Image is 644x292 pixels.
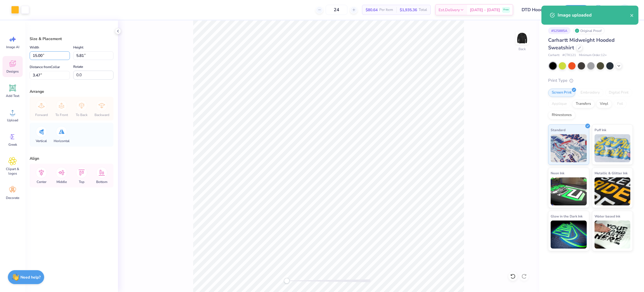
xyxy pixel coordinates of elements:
[6,45,19,49] span: Image AI
[54,139,70,143] span: Horizontal
[548,27,570,34] div: # 525885A
[419,7,427,13] span: Total
[3,167,22,176] span: Clipart & logos
[30,156,113,161] div: Align
[558,12,630,18] div: Image uploaded
[30,64,60,70] label: Distance from Collar
[518,47,526,52] div: Back
[517,33,528,44] img: Back
[439,7,460,13] span: Est. Delivery
[8,142,17,147] span: Greek
[551,213,583,219] span: Glow in the Dark Ink
[30,44,39,51] label: Width
[7,118,18,122] span: Upload
[551,177,587,205] img: Neon Ink
[79,180,84,184] span: Top
[366,7,378,13] span: $80.64
[36,139,47,143] span: Vertical
[596,100,612,108] div: Vinyl
[400,7,417,13] span: $1,935.36
[595,134,631,162] img: Puff Ink
[614,100,627,108] div: Foil
[595,213,620,219] span: Water based Ink
[551,170,564,176] span: Neon Ink
[551,134,587,162] img: Standard
[595,177,631,205] img: Metallic & Glitter Ink
[610,4,633,15] a: MJ
[573,27,605,34] div: Original Proof
[6,94,19,98] span: Add Text
[96,180,107,184] span: Bottom
[548,53,560,58] span: Carhartt
[595,127,606,133] span: Puff Ink
[6,196,19,200] span: Decorate
[56,180,67,184] span: Middle
[630,12,634,18] button: close
[30,89,113,94] div: Arrange
[595,170,628,176] span: Metallic & Glitter Ink
[579,53,607,58] span: Minimum Order: 12 +
[551,221,587,249] img: Glow in the Dark Ink
[20,275,41,280] strong: Need help?
[548,100,570,108] div: Applique
[73,63,83,70] label: Rotate
[326,5,347,15] input: – –
[470,7,500,13] span: [DATE] - [DATE]
[517,4,558,15] input: Untitled Design
[503,8,509,12] span: Free
[548,89,575,97] div: Screen Print
[548,37,615,51] span: Carhartt Midweight Hooded Sweatshirt
[284,278,290,284] div: Accessibility label
[619,4,630,15] img: Mark Joshua Mullasgo
[577,89,603,97] div: Embroidery
[548,77,633,84] div: Print Type
[73,44,83,51] label: Height
[572,100,595,108] div: Transfers
[30,36,113,42] div: Size & Placement
[595,221,631,249] img: Water based Ink
[605,89,632,97] div: Digital Print
[6,69,19,74] span: Designs
[37,180,46,184] span: Center
[379,7,393,13] span: Per Item
[548,111,575,119] div: Rhinestones
[562,53,576,58] span: # CTK121
[551,127,565,133] span: Standard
